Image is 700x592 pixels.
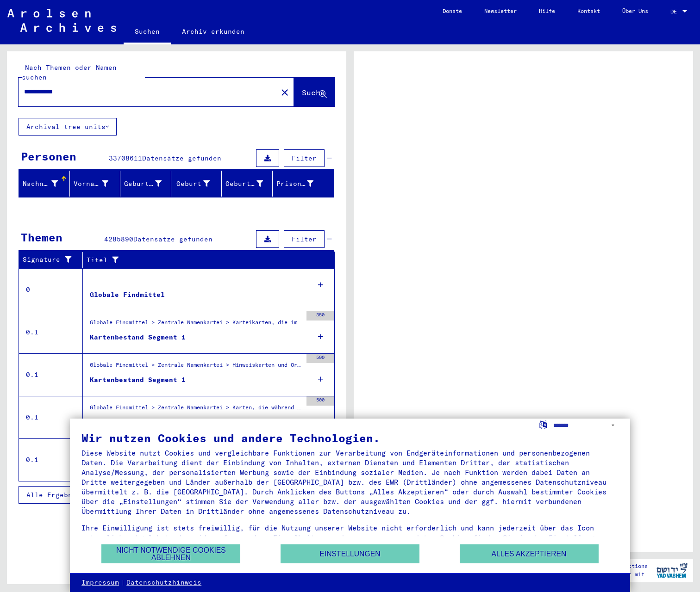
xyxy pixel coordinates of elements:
mat-label: Nach Themen oder Namen suchen [22,63,117,81]
div: Wir nutzen Cookies und andere Technologien. [81,432,619,444]
button: Einstellungen [281,544,419,563]
div: Vorname [74,179,109,189]
div: Diese Website nutzt Cookies und vergleichbare Funktionen zur Verarbeitung von Endgeräteinformatio... [81,448,619,516]
span: Suche [302,88,325,97]
div: Kartenbestand Segment 1 [90,375,186,385]
div: 350 [306,311,334,321]
a: Datenschutzhinweis [126,578,201,587]
span: Filter [292,235,317,243]
span: DE [670,8,681,15]
button: Alles akzeptieren [460,544,599,563]
div: Personen [21,148,76,165]
td: 0.1 [19,396,83,438]
div: Titel [87,255,316,265]
select: Sprache auswählen [553,419,619,432]
div: Globale Findmittel > Zentrale Namenkartei > Karteikarten, die im Rahmen der sequentiellen Massend... [90,318,302,331]
span: Datensätze gefunden [142,154,221,162]
button: Filter [284,149,325,167]
label: Sprache auswählen [538,420,548,429]
div: Geburtsname [124,179,162,189]
span: Filter [292,154,317,162]
mat-header-cell: Geburtsname [120,171,171,197]
button: Filter [284,230,325,248]
img: Arolsen_neg.svg [7,9,116,32]
td: 0.1 [19,353,83,396]
span: Datensätze gefunden [133,235,212,243]
div: 500 [306,354,334,363]
div: Geburtsdatum [225,176,275,191]
div: Themen [21,229,62,246]
td: 0.1 [19,311,83,353]
mat-header-cell: Prisoner # [273,171,334,197]
div: Geburtsdatum [225,179,263,189]
mat-header-cell: Geburt‏ [171,171,222,197]
img: yv_logo.png [655,559,689,582]
div: Geburt‏ [175,176,222,191]
button: Alle Ergebnisse anzeigen [19,486,139,504]
div: Titel [87,253,325,267]
div: Kartenbestand Segment 1 [90,418,186,427]
div: Geburtsname [124,176,173,191]
div: Prisoner # [276,179,314,189]
button: Nicht notwendige Cookies ablehnen [101,544,240,563]
div: Nachname [23,179,58,189]
mat-header-cell: Vorname [70,171,121,197]
mat-icon: close [279,87,290,98]
button: Clear [275,83,294,101]
mat-header-cell: Geburtsdatum [222,171,273,197]
span: Alle Ergebnisse anzeigen [26,491,126,499]
span: 33708611 [109,154,142,162]
div: Kartenbestand Segment 1 [90,333,186,342]
td: 0.1 [19,438,83,481]
button: Suche [294,78,335,106]
div: Vorname [74,176,120,191]
div: Globale Findmittel [90,290,165,300]
div: 500 [306,396,334,406]
a: Impressum [81,578,119,587]
div: Globale Findmittel > Zentrale Namenkartei > Karten, die während oder unmittelbar vor der sequenti... [90,403,302,416]
button: Archival tree units [19,118,117,136]
span: 4285890 [104,235,133,243]
div: Geburt‏ [175,179,210,189]
td: 0 [19,268,83,311]
div: Signature [23,253,85,267]
mat-header-cell: Nachname [19,171,70,197]
a: Archiv erkunden [171,20,256,43]
div: Prisoner # [276,176,325,191]
div: Nachname [23,176,69,191]
a: Suchen [124,20,171,44]
div: Globale Findmittel > Zentrale Namenkartei > Hinweiskarten und Originale, die in T/D-Fällen aufgef... [90,361,302,374]
div: Signature [23,255,75,265]
div: Ihre Einwilligung ist stets freiwillig, für die Nutzung unserer Website nicht erforderlich und ka... [81,523,619,552]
